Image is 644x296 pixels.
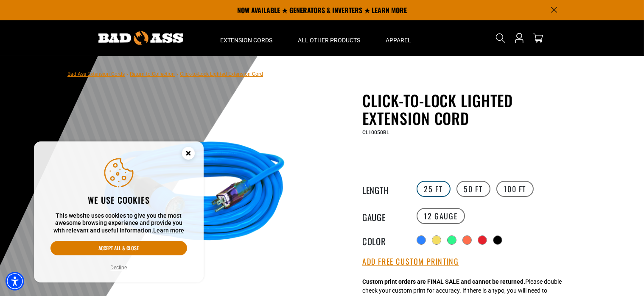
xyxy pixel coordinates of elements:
summary: Extension Cords [207,20,285,56]
span: Click-to-Lock Lighted Extension Cord [180,71,263,77]
legend: Color [362,235,405,246]
span: CL10050BL [362,130,389,136]
label: 25 FT [417,181,451,197]
summary: All Other Products [285,20,373,56]
button: Accept all & close [50,241,187,255]
a: This website uses cookies to give you the most awesome browsing experience and provide you with r... [153,227,184,234]
label: 100 FT [496,181,534,197]
span: Apparel [386,36,411,44]
button: Decline [108,263,130,272]
button: Add Free Custom Printing [362,257,459,266]
a: Bad Ass Extension Cords [67,71,125,77]
strong: Custom print orders are FINAL SALE and cannot be returned. [362,278,525,285]
a: Return to Collection [130,71,175,77]
summary: Search [494,31,507,45]
legend: Length [362,183,405,194]
h1: Click-to-Lock Lighted Extension Cord [362,91,570,127]
p: This website uses cookies to give you the most awesome browsing experience and provide you with r... [50,212,187,235]
legend: Gauge [362,210,405,221]
aside: Cookie Consent [34,141,204,283]
label: 12 Gauge [417,208,465,224]
summary: Apparel [373,20,424,56]
h2: We use cookies [50,194,187,205]
span: › [176,71,178,77]
span: Extension Cords [220,36,272,44]
span: › [126,71,128,77]
nav: breadcrumbs [67,69,263,79]
img: Bad Ass Extension Cords [98,31,183,45]
div: Accessibility Menu [6,272,24,290]
span: All Other Products [298,36,360,44]
label: 50 FT [456,181,490,197]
